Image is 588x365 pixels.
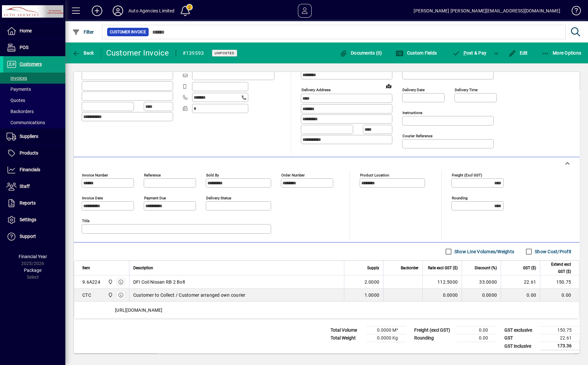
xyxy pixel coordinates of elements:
app-page-header-button: Back [65,47,101,59]
a: Invoices [3,73,65,84]
td: 22.61 [540,334,580,342]
span: Filter [72,29,94,35]
mat-label: Invoice date [82,196,103,200]
span: Documents (0) [340,50,382,56]
span: Item [82,264,90,272]
mat-label: Sold by [206,173,219,177]
div: Auto Agencies Limited [128,6,175,16]
span: Description [133,264,153,272]
td: 0.0000 M³ [367,326,406,334]
button: Add [87,5,107,17]
div: [URL][DOMAIN_NAME] [74,302,579,319]
a: Quotes [3,95,65,106]
mat-label: Instructions [402,110,422,115]
button: Edit [507,47,530,59]
td: Total Volume [327,326,367,334]
span: Support [20,234,36,239]
div: Customer Invoice [106,48,169,58]
mat-label: Title [82,219,90,223]
span: GST ($) [523,264,536,272]
span: Home [20,28,32,33]
button: Documents (0) [338,47,384,59]
span: Supply [367,264,379,272]
button: Post & Pay [449,47,490,59]
span: Reports [20,200,36,206]
td: 22.61 [501,275,540,289]
span: Communications [7,120,45,125]
span: Edit [508,50,528,56]
td: 0.00 [501,289,540,302]
a: Staff [3,178,65,195]
span: Customers [20,61,42,67]
td: GST [501,334,540,342]
span: DFI Coil Nissan RB 2 Bolt [133,279,185,285]
button: Custom Fields [394,47,438,59]
span: ost & Pay [452,50,486,56]
span: Unposted [215,51,235,55]
label: Show Cost/Profit [533,248,571,255]
span: Discount (%) [475,264,497,272]
span: Backorders [7,109,34,114]
a: POS [3,40,65,56]
div: 112.5000 [427,279,458,285]
td: 0.00 [457,334,496,342]
span: Back [72,50,94,56]
td: 150.75 [540,275,579,289]
span: POS [20,45,28,50]
span: Rangiora [106,291,114,299]
div: #139593 [183,48,204,58]
a: Reports [3,195,65,211]
span: Customer to Collect / Customer arranged own courier [133,292,246,298]
a: Suppliers [3,128,65,145]
button: Profile [107,5,128,17]
mat-label: Delivery status [206,196,231,200]
td: 0.0000 Kg [367,334,406,342]
span: Products [20,150,38,156]
mat-label: Payment due [144,196,166,200]
span: Invoices [7,75,27,81]
span: Settings [20,217,36,222]
span: Payments [7,87,31,92]
mat-label: Freight (excl GST) [452,173,482,177]
td: Rounding [411,334,457,342]
span: Quotes [7,98,25,103]
td: 33.0000 [462,275,501,289]
button: Filter [71,26,96,38]
mat-label: Reference [144,173,161,177]
span: Financial Year [19,254,47,259]
a: View on map [384,81,394,91]
td: 150.75 [540,326,580,334]
mat-label: Product location [360,173,389,177]
span: Backorder [401,264,418,272]
td: GST exclusive [501,326,540,334]
td: Total Weight [327,334,367,342]
span: Suppliers [20,134,38,139]
span: Staff [20,184,30,189]
a: Support [3,228,65,245]
a: Financials [3,162,65,178]
span: Rangiora [106,278,114,286]
td: GST inclusive [501,342,540,350]
mat-label: Rounding [452,196,467,200]
span: 1.0000 [365,292,380,298]
mat-label: Invoice number [82,173,108,177]
a: Settings [3,212,65,228]
div: 0.0000 [427,292,458,298]
span: More Options [542,50,581,56]
td: 0.0000 [462,289,501,302]
div: 9.6A224 [82,279,100,285]
a: Home [3,23,65,39]
td: 173.36 [540,342,580,350]
button: More Options [540,47,583,59]
button: Back [71,47,96,59]
mat-label: Delivery date [402,88,425,92]
label: Show Line Volumes/Weights [453,248,514,255]
div: CTC [82,292,91,298]
a: Knowledge Base [567,1,580,23]
div: [PERSON_NAME] [PERSON_NAME][EMAIL_ADDRESS][DOMAIN_NAME] [414,6,560,16]
span: Rate excl GST ($) [428,264,458,272]
a: Communications [3,117,65,128]
td: Freight (excl GST) [411,326,457,334]
mat-label: Delivery time [455,88,478,92]
mat-label: Courier Reference [402,134,433,138]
